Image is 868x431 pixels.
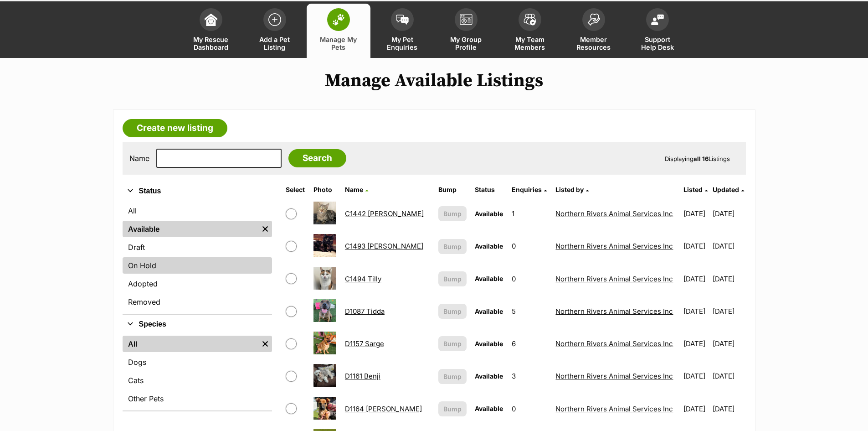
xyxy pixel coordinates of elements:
[345,339,384,348] a: D1157 Sarge
[123,185,272,197] button: Status
[443,372,462,381] span: Bump
[123,257,272,274] a: On Hold
[680,230,712,262] td: [DATE]
[475,242,503,250] span: Available
[512,186,547,193] a: Enquiries
[512,186,542,193] span: translation missing: en.admin.listings.index.attributes.enquiries
[123,201,272,314] div: Status
[665,155,730,162] span: Displaying Listings
[713,328,745,359] td: [DATE]
[680,360,712,392] td: [DATE]
[438,304,466,319] button: Bump
[713,186,739,193] span: Updated
[382,36,423,51] span: My Pet Enquiries
[282,182,309,197] th: Select
[258,336,272,352] a: Remove filter
[123,275,272,292] a: Adopted
[345,186,368,193] a: Name
[443,404,462,414] span: Bump
[345,307,385,316] a: D1087 Tidda
[713,296,745,327] td: [DATE]
[475,340,503,348] span: Available
[680,393,712,425] td: [DATE]
[205,13,217,26] img: dashboard-icon-eb2f2d2d3e046f16d808141f083e7271f6b2e854fb5c12c21221c1fb7104beca.svg
[498,4,562,58] a: My Team Members
[555,209,673,218] a: Northern Rivers Animal Services Inc
[129,154,149,162] label: Name
[680,198,712,229] td: [DATE]
[438,369,466,384] button: Bump
[713,230,745,262] td: [DATE]
[345,372,380,380] a: D1161 Benji
[555,405,673,413] a: Northern Rivers Animal Services Inc
[555,275,673,283] a: Northern Rivers Animal Services Inc
[555,339,673,348] a: Northern Rivers Animal Services Inc
[475,372,503,380] span: Available
[555,242,673,250] a: Northern Rivers Animal Services Inc
[693,155,709,162] strong: all 16
[307,4,370,58] a: Manage My Pets
[443,339,462,348] span: Bump
[123,318,272,330] button: Species
[637,36,678,51] span: Support Help Desk
[310,182,340,197] th: Photo
[443,209,462,218] span: Bump
[254,36,295,51] span: Add a Pet Listing
[123,336,258,352] a: All
[555,186,589,193] a: Listed by
[438,206,466,221] button: Bump
[345,405,422,413] a: D1164 [PERSON_NAME]
[268,13,281,26] img: add-pet-listing-icon-0afa8454b4691262ce3f59096e99ab1cd57d4a30225e0717b998d2c9b9846f56.svg
[288,149,346,167] input: Search
[123,354,272,370] a: Dogs
[683,186,708,193] a: Listed
[680,328,712,359] td: [DATE]
[345,242,423,250] a: C1493 [PERSON_NAME]
[475,210,503,218] span: Available
[626,4,689,58] a: Support Help Desk
[396,15,409,25] img: pet-enquiries-icon-7e3ad2cf08bfb03b45e93fb7055b45f3efa6380592205ae92323e6603595dc1f.svg
[555,307,673,316] a: Northern Rivers Animal Services Inc
[713,186,744,193] a: Updated
[332,14,345,26] img: manage-my-pets-icon-02211641906a0b7f246fdf0571729dbe1e7629f14944591b6c1af311fb30b64b.svg
[123,372,272,389] a: Cats
[508,360,551,392] td: 3
[587,13,600,26] img: member-resources-icon-8e73f808a243e03378d46382f2149f9095a855e16c252ad45f914b54edf8863c.svg
[508,393,551,425] td: 0
[345,209,424,218] a: C1442 [PERSON_NAME]
[438,336,466,351] button: Bump
[555,186,584,193] span: Listed by
[509,36,550,51] span: My Team Members
[475,307,503,315] span: Available
[243,4,307,58] a: Add a Pet Listing
[475,405,503,412] span: Available
[443,274,462,284] span: Bump
[713,393,745,425] td: [DATE]
[508,198,551,229] td: 1
[471,182,507,197] th: Status
[555,372,673,380] a: Northern Rivers Animal Services Inc
[123,239,272,255] a: Draft
[434,4,498,58] a: My Group Profile
[713,263,745,295] td: [DATE]
[573,36,614,51] span: Member Resources
[460,14,473,25] img: group-profile-icon-3fa3cf56718a62981997c0bc7e787c4b2cf8bcc04b72c1350f741eb67cf2f40e.svg
[123,294,272,310] a: Removed
[345,186,363,193] span: Name
[123,203,272,219] a: All
[680,296,712,327] td: [DATE]
[123,390,272,407] a: Other Pets
[370,4,434,58] a: My Pet Enquiries
[258,221,272,237] a: Remove filter
[190,36,231,51] span: My Rescue Dashboard
[345,275,381,283] a: C1494 Tilly
[508,328,551,359] td: 6
[713,360,745,392] td: [DATE]
[318,36,359,51] span: Manage My Pets
[713,198,745,229] td: [DATE]
[123,119,227,137] a: Create new listing
[443,306,462,316] span: Bump
[123,334,272,410] div: Species
[508,230,551,262] td: 0
[443,242,462,251] span: Bump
